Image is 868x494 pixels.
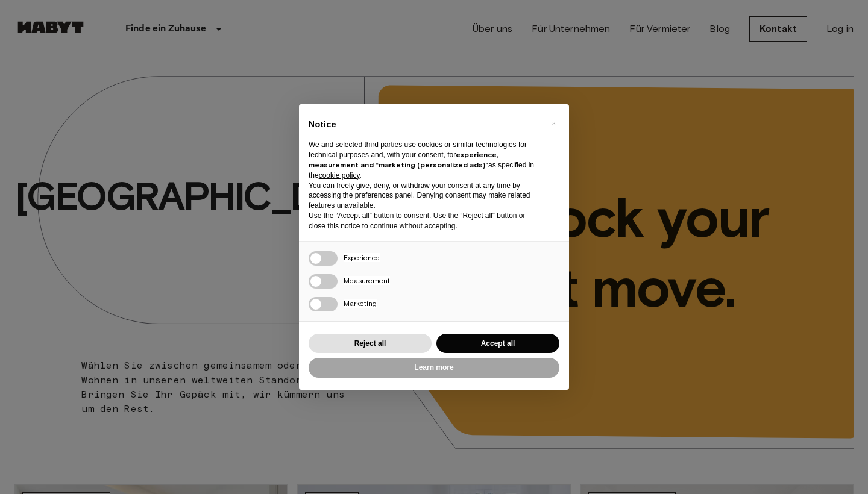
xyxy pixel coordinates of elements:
p: You can freely give, deny, or withdraw your consent at any time by accessing the preferences pane... [309,181,540,211]
strong: experience, measurement and “marketing (personalized ads)” [309,150,498,169]
button: Accept all [436,334,559,354]
p: We and selected third parties use cookies or similar technologies for technical purposes and, wit... [309,140,540,180]
span: × [552,116,556,131]
h2: Notice [309,119,540,131]
p: Use the “Accept all” button to consent. Use the “Reject all” button or close this notice to conti... [309,211,540,231]
span: Measurement [344,276,390,285]
span: Marketing [344,299,377,308]
span: Experience [344,253,380,262]
a: cookie policy [319,171,360,180]
button: Learn more [309,358,559,378]
button: Close this notice [544,114,563,133]
button: Reject all [309,334,432,354]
